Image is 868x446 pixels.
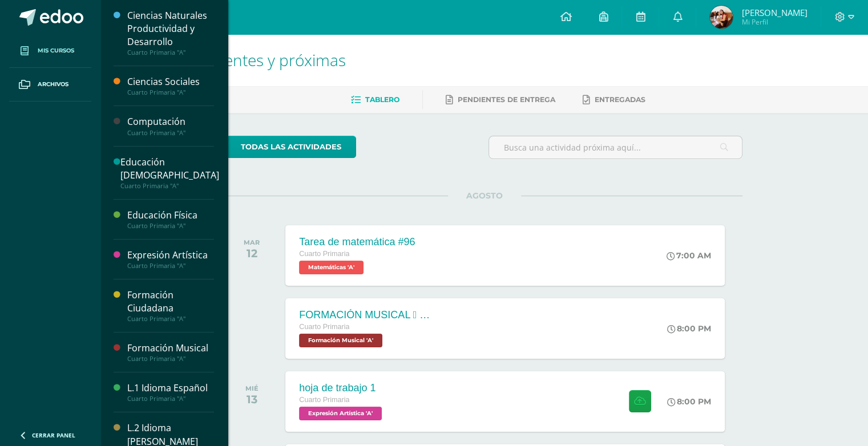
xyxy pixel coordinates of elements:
[741,7,807,18] span: [PERSON_NAME]
[114,49,346,71] span: Actividades recientes y próximas
[127,382,214,403] a: L.1 Idioma EspañolCuarto Primaria "A"
[351,91,399,109] a: Tablero
[127,355,214,363] div: Cuarto Primaria "A"
[489,136,742,159] input: Busca una actividad próxima aquí...
[127,315,214,323] div: Cuarto Primaria "A"
[583,91,645,109] a: Entregadas
[595,95,645,104] span: Entregadas
[127,262,214,270] div: Cuarto Primaria "A"
[127,48,214,56] div: Cuarto Primaria "A"
[127,9,214,56] a: Ciencias Naturales Productividad y DesarrolloCuarto Primaria "A"
[299,236,415,248] div: Tarea de matemática #96
[9,34,91,68] a: Mis cursos
[244,246,260,260] div: 12
[127,249,214,262] div: Expresión Artística
[667,396,711,407] div: 8:00 PM
[741,17,807,27] span: Mi Perfil
[127,75,214,88] div: Ciencias Sociales
[667,323,711,334] div: 8:00 PM
[127,342,214,355] div: Formación Musical
[127,209,214,230] a: Educación FísicaCuarto Primaria "A"
[120,156,219,182] div: Educación [DEMOGRAPHIC_DATA]
[710,6,733,29] img: a315b997d9a043b4e2d8358e31a9e627.png
[299,407,382,420] span: Expresión Artística 'A'
[127,289,214,323] a: Formación CiudadanaCuarto Primaria "A"
[458,95,555,104] span: Pendientes de entrega
[226,136,356,158] a: todas las Actividades
[446,91,555,109] a: Pendientes de entrega
[127,249,214,270] a: Expresión ArtísticaCuarto Primaria "A"
[127,9,214,48] div: Ciencias Naturales Productividad y Desarrollo
[127,342,214,363] a: Formación MusicalCuarto Primaria "A"
[32,431,75,439] span: Cerrar panel
[365,95,399,104] span: Tablero
[127,382,214,395] div: L.1 Idioma Español
[299,334,382,347] span: Formación Musical 'A'
[127,222,214,230] div: Cuarto Primaria "A"
[127,88,214,96] div: Cuarto Primaria "A"
[127,209,214,222] div: Educación Física
[299,396,349,404] span: Cuarto Primaria
[38,46,74,55] span: Mis cursos
[120,182,219,190] div: Cuarto Primaria "A"
[127,289,214,315] div: Formación Ciudadana
[667,250,711,261] div: 7:00 AM
[127,75,214,96] a: Ciencias SocialesCuarto Primaria "A"
[127,115,214,136] a: ComputaciónCuarto Primaria "A"
[299,309,436,321] div: FORMACIÓN MUSICAL  EJERCICIO RITMICO
[299,261,364,274] span: Matemáticas 'A'
[245,392,259,406] div: 13
[299,250,349,258] span: Cuarto Primaria
[244,238,260,246] div: MAR
[127,395,214,403] div: Cuarto Primaria "A"
[9,68,91,102] a: Archivos
[299,323,349,331] span: Cuarto Primaria
[299,382,385,394] div: hoja de trabajo 1
[127,129,214,137] div: Cuarto Primaria "A"
[245,384,259,392] div: MIÉ
[127,115,214,128] div: Computación
[448,190,521,201] span: AGOSTO
[38,80,68,89] span: Archivos
[120,156,219,190] a: Educación [DEMOGRAPHIC_DATA]Cuarto Primaria "A"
